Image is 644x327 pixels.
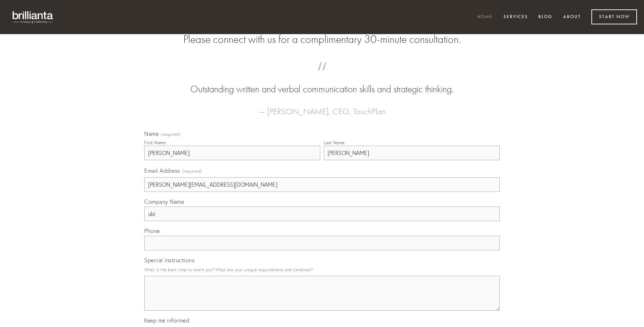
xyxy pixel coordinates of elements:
[144,167,180,174] span: Email Address
[155,69,489,96] blockquote: Outstanding written and verbal communication skills and strategic thinking.
[155,69,489,83] span: “
[144,257,194,264] span: Special Instructions
[324,140,345,145] div: Last Name
[144,317,189,324] span: Keep me informed
[473,11,497,23] a: Home
[144,130,159,137] span: Name
[161,132,181,137] span: (required)
[144,33,500,46] h2: Please connect with us for a complimentary 30-minute consultation.
[155,96,489,118] figcaption: — [PERSON_NAME], CEO, TouchPlan
[7,7,59,27] img: brillianta - research, strategy, marketing
[144,198,184,205] span: Company Name
[499,11,532,23] a: Services
[559,11,585,23] a: About
[144,140,166,145] div: First Name
[144,227,160,234] span: Phone
[183,166,202,176] span: (required)
[534,11,557,23] a: Blog
[591,9,637,24] a: Start Now
[144,265,500,274] p: What is the best time to reach you? What are your unique requirements and timelines?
